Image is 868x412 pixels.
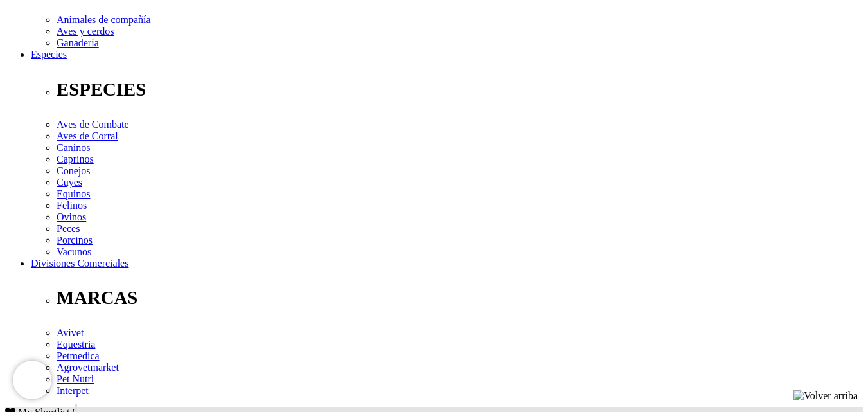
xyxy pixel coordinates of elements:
[57,79,863,100] p: ESPECIES
[57,287,863,309] p: MARCAS
[57,327,84,338] a: Avivet
[57,385,89,396] a: Interpet
[57,130,118,141] a: Aves de Corral
[13,361,51,399] iframe: Brevo live chat
[57,142,90,153] a: Caninos
[31,258,128,269] a: Divisiones Comerciales
[57,362,119,373] a: Agrovetmarket
[57,14,151,25] a: Animales de compañía
[57,177,82,188] a: Cuyes
[57,339,95,350] a: Equestria
[57,200,87,211] a: Felinos
[57,154,94,165] a: Caprinos
[793,390,858,402] img: Volver arriba
[57,373,94,384] a: Pet Nutri
[57,246,91,257] a: Vacunos
[57,26,114,37] a: Aves y cerdos
[57,188,90,199] a: Equinos
[57,350,100,361] a: Petmedica
[57,119,129,130] a: Aves de Combate
[57,165,90,176] a: Conejos
[57,37,99,48] a: Ganadería
[31,49,67,60] a: Especies
[57,223,80,234] a: Peces
[57,211,86,222] a: Ovinos
[57,235,93,246] a: Porcinos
